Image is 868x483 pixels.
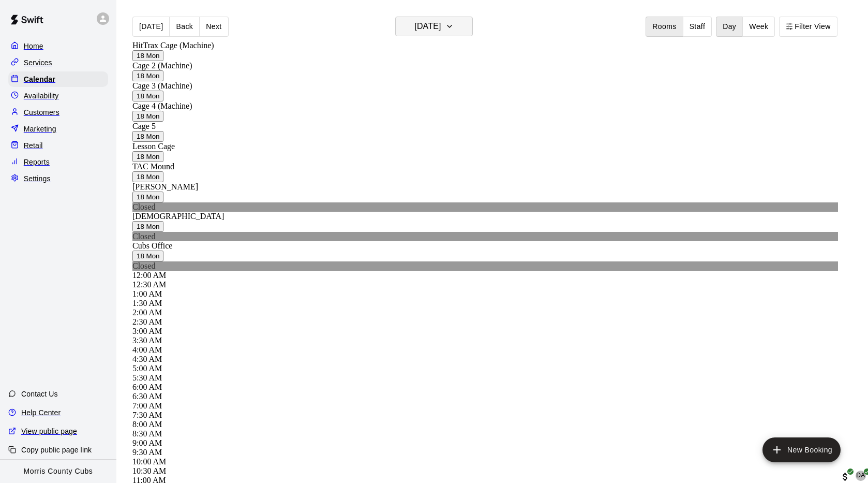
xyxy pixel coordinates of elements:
div: [PERSON_NAME] [132,182,838,192]
p: Marketing [24,124,56,134]
p: Help Center [21,407,61,418]
div: TAC Mound [132,162,838,171]
div: Cage 4 (Machine) [132,101,838,111]
div: Closed [132,261,838,271]
button: [DATE] [395,17,473,36]
span: 18 Mon [137,252,159,260]
button: 18 Mon [132,50,163,61]
span: 18 Mon [137,92,159,100]
button: Filter View [779,17,837,37]
span: 4:30 AM [132,355,162,363]
span: 5:00 AM [132,364,162,373]
span: 2:00 AM [132,308,162,317]
span: 8:30 AM [132,429,162,438]
p: Retail [24,140,43,151]
a: Retail [8,138,108,153]
h6: [DATE] [414,19,441,34]
span: 18 Mon [137,153,159,160]
div: HitTrax Cage (Machine) [132,41,838,50]
p: Services [24,57,52,68]
span: 10:00 AM [132,457,166,466]
a: Reports [8,154,108,170]
span: 18 Mon [137,173,159,181]
button: Rooms [646,17,683,37]
button: Next [199,17,228,37]
a: Calendar [8,71,108,87]
button: Day [716,17,743,37]
a: Customers [8,105,108,120]
div: [DEMOGRAPHIC_DATA] [132,212,838,221]
button: [DATE] [132,17,170,37]
button: Week [742,17,775,37]
span: 4:00 AM [132,345,162,354]
p: Customers [24,107,59,118]
span: 7:30 AM [132,411,162,419]
div: Cage 3 (Machine) [132,81,838,91]
span: 12:00 AM [132,271,166,280]
span: All customers have paid [840,472,850,482]
p: Calendar [24,74,55,84]
p: Settings [24,173,51,184]
span: 18 Mon [137,193,159,201]
div: Cage 2 (Machine) [132,61,838,70]
button: 18 Mon [132,91,163,101]
button: 18 Mon [132,192,163,202]
a: Marketing [8,121,108,137]
button: 18 Mon [132,70,163,81]
span: 18 Mon [137,133,159,140]
p: Availability [24,91,59,101]
p: Home [24,41,43,51]
span: 6:00 AM [132,383,162,391]
div: Cage 5 [132,122,838,131]
p: View public page [21,426,77,436]
span: 18 Mon [137,52,159,60]
span: 5:30 AM [132,373,162,382]
div: Closed [132,202,838,212]
button: Staff [683,17,712,37]
span: 10:30 AM [132,466,166,475]
span: 7:00 AM [132,401,162,410]
span: 2:30 AM [132,317,162,326]
button: 18 Mon [132,171,163,182]
p: Morris County Cubs [24,466,93,477]
span: 12:30 AM [132,280,166,289]
span: 1:30 AM [132,299,162,308]
span: 18 Mon [137,72,159,80]
span: 9:00 AM [132,438,162,447]
p: Copy public page link [21,445,92,455]
span: 6:30 AM [132,392,162,401]
span: 8:00 AM [132,420,162,429]
a: Home [8,38,108,54]
p: Reports [24,157,50,167]
span: 9:30 AM [132,448,162,457]
div: Cubs Office [132,241,838,251]
button: 18 Mon [132,131,163,142]
a: Services [8,55,108,70]
button: Back [169,17,200,37]
span: 18 Mon [137,223,159,230]
div: Closed [132,232,838,241]
button: 18 Mon [132,221,163,232]
span: 3:00 AM [132,327,162,335]
button: add [762,437,841,462]
div: Lesson Cage [132,142,838,151]
button: 18 Mon [132,151,163,162]
a: Settings [8,171,108,186]
a: Availability [8,88,108,104]
span: 18 Mon [137,112,159,120]
button: 18 Mon [132,111,163,122]
button: 18 Mon [132,251,163,261]
span: 1:00 AM [132,289,162,298]
p: Contact Us [21,389,58,399]
span: 3:30 AM [132,336,162,345]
